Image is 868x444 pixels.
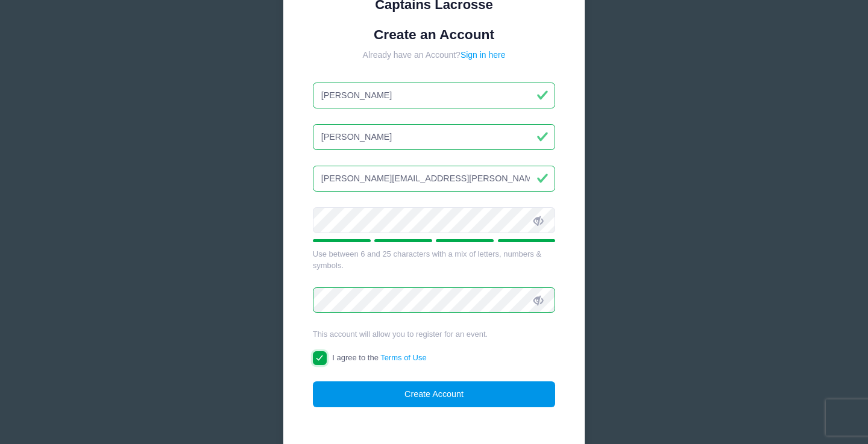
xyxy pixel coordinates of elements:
[313,166,556,192] input: Email
[313,248,556,272] div: Use between 6 and 25 characters with a mix of letters, numbers & symbols.
[313,381,556,407] button: Create Account
[313,351,327,365] input: I agree to theTerms of Use
[461,50,506,60] a: Sign in here
[313,124,556,150] input: Last Name
[332,353,426,362] span: I agree to the
[313,27,556,43] h1: Create an Account
[313,49,556,61] div: Already have an Account?
[313,83,556,108] input: First Name
[380,353,427,362] a: Terms of Use
[313,328,556,340] div: This account will allow you to register for an event.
